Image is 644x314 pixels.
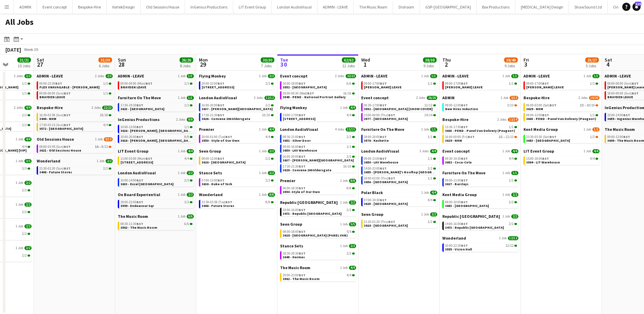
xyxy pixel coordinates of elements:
button: Event concept [37,0,73,14]
button: [MEDICAL_DATA] Design [515,0,569,14]
button: Box Productions [477,0,515,14]
span: Week 39 [22,47,39,52]
button: Dishoom [393,0,420,14]
button: Bespoke-Hire [73,0,107,14]
a: 119 [632,3,641,11]
button: LIT Event Group [233,0,272,14]
button: The Music Room [354,0,393,14]
button: ADMIN [14,0,37,14]
button: ShawSound Ltd [569,0,608,14]
button: London AudioVisual [272,0,317,14]
div: [DATE] [5,46,21,53]
span: 119 [635,2,641,6]
button: Old Sessions House [141,0,185,14]
button: ADMIN - LEAVE [317,0,354,14]
button: InGenius Productions [185,0,233,14]
button: VortekDesign [107,0,141,14]
button: GSP-[GEOGRAPHIC_DATA] [420,0,477,14]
